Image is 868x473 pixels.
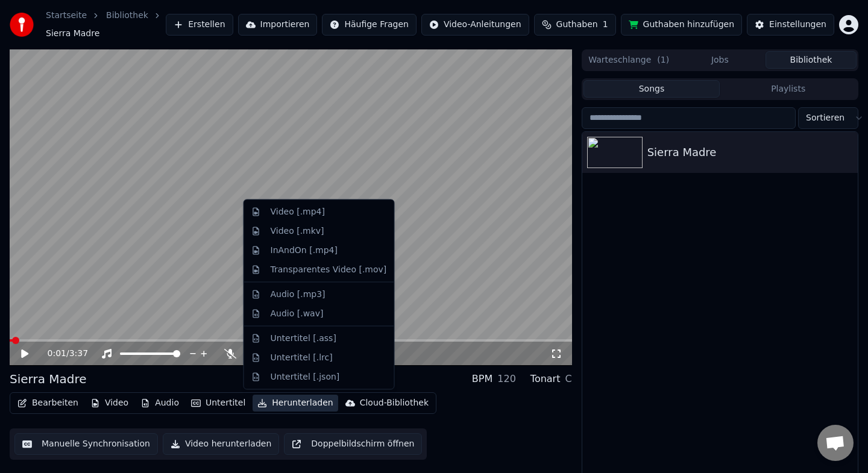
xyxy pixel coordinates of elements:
[817,425,854,461] a: Chat öffnen
[534,14,616,36] button: Guthaben1
[136,395,184,412] button: Audio
[271,206,325,218] div: Video [.mp4]
[253,395,338,412] button: Herunterladen
[10,371,87,387] div: Sierra Madre
[360,397,429,409] div: Cloud-Bibliothek
[647,144,853,161] div: Sierra Madre
[163,433,279,455] button: Video herunterladen
[583,80,720,98] button: Songs
[806,112,844,124] span: Sortieren
[271,351,333,363] div: Untertitel [.lrc]
[13,395,83,412] button: Bearbeiten
[106,10,148,22] a: Bibliothek
[271,332,336,344] div: Untertitel [.ass]
[322,14,417,36] button: Häufige Fragen
[166,14,233,36] button: Erstellen
[271,244,338,256] div: InAndOn [.mp4]
[271,371,340,383] div: Untertitel [.json]
[472,372,492,386] div: BPM
[530,372,561,386] div: Tonart
[421,14,529,36] button: Video-Anleitungen
[769,19,826,31] div: Einstellungen
[271,288,325,300] div: Audio [.mp3]
[271,225,324,237] div: Video [.mkv]
[497,372,516,386] div: 120
[46,28,99,40] span: Sierra Madre
[48,348,77,360] div: /
[657,54,669,66] span: ( 1 )
[556,19,598,31] span: Guthaben
[238,14,318,36] button: Importieren
[86,395,133,412] button: Video
[621,14,743,36] button: Guthaben hinzufügen
[565,372,571,386] div: C
[46,10,87,22] a: Startseite
[583,51,675,69] button: Warteschlange
[46,10,166,40] nav: breadcrumb
[271,263,387,275] div: Transparentes Video [.mov]
[720,80,857,98] button: Playlists
[675,51,766,69] button: Jobs
[10,13,34,37] img: youka
[284,433,422,455] button: Doppelbildschirm öffnen
[69,348,88,360] span: 3:37
[766,51,857,69] button: Bibliothek
[271,307,324,319] div: Audio [.wav]
[603,19,608,31] span: 1
[747,14,834,36] button: Einstellungen
[14,433,158,455] button: Manuelle Synchronisation
[48,348,66,360] span: 0:01
[186,395,250,412] button: Untertitel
